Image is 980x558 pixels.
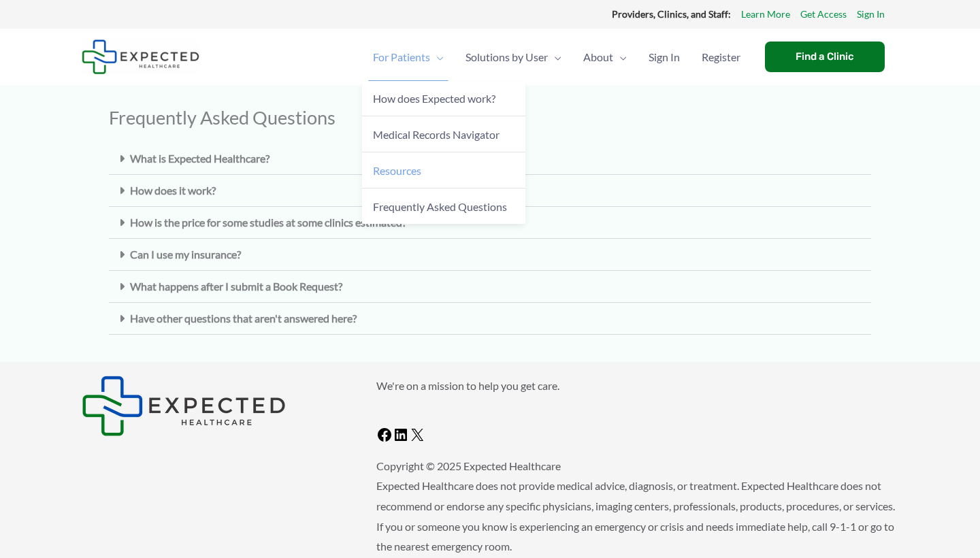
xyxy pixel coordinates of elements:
[376,479,895,553] span: Expected Healthcare does not provide medical advice, diagnosis, or treatment. Expected Healthcare...
[857,5,885,23] a: Sign In
[638,33,691,81] a: Sign In
[82,39,199,74] img: Expected Healthcare Logo - side, dark font, small
[362,116,525,152] a: Medical Records Navigator
[362,188,525,224] a: Frequently Asked Questions
[130,280,342,293] a: What happens after I submit a Book Request?
[109,271,871,303] div: What happens after I submit a Book Request?
[109,207,871,239] div: How is the price for some studies at some clinics estimated?
[376,376,898,396] p: We're on a mission to help you get care.
[130,248,241,261] a: Can I use my insurance?
[376,376,898,448] aside: Footer Widget 2
[362,81,525,117] a: How does Expected work?
[130,152,269,165] a: What is Expected Healthcare?
[362,33,455,81] a: For PatientsMenu Toggle
[430,33,444,81] span: Menu Toggle
[373,33,430,81] span: For Patients
[82,376,342,436] aside: Footer Widget 1
[130,216,406,229] a: How is the price for some studies at some clinics estimated?
[800,5,847,23] a: Get Access
[583,33,613,81] span: About
[362,33,751,81] nav: Primary Site Navigation
[130,312,357,325] a: Have other questions that aren't answered here?
[455,33,572,81] a: Solutions by UserMenu Toggle
[373,164,421,177] span: Resources
[572,33,638,81] a: AboutMenu Toggle
[376,459,561,472] span: Copyright © 2025 Expected Healthcare
[109,239,871,271] div: Can I use my insurance?
[109,105,871,129] h2: Frequently Asked Questions
[548,33,561,81] span: Menu Toggle
[649,33,680,81] span: Sign In
[613,33,627,81] span: Menu Toggle
[362,152,525,188] a: Resources
[465,33,548,81] span: Solutions by User
[373,92,495,105] span: How does Expected work?
[765,42,885,72] a: Find a Clinic
[612,8,731,20] strong: Providers, Clinics, and Staff:
[702,33,740,81] span: Register
[130,184,216,197] a: How does it work?
[109,143,871,175] div: What is Expected Healthcare?
[691,33,751,81] a: Register
[373,128,500,141] span: Medical Records Navigator
[109,303,871,335] div: Have other questions that aren't answered here?
[373,200,507,213] span: Frequently Asked Questions
[109,175,871,207] div: How does it work?
[82,376,286,436] img: Expected Healthcare Logo - side, dark font, small
[741,5,790,23] a: Learn More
